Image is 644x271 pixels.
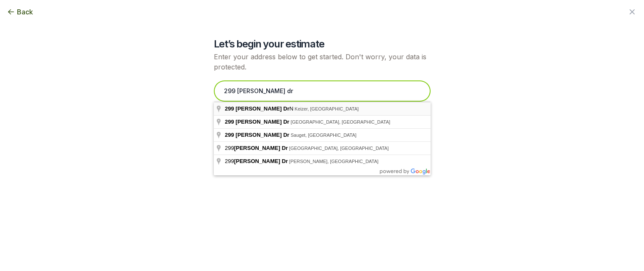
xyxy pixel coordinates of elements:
[234,145,288,151] span: [PERSON_NAME] Dr
[225,105,295,112] span: N
[289,146,389,151] span: [GEOGRAPHIC_DATA], [GEOGRAPHIC_DATA]
[290,119,390,124] span: [GEOGRAPHIC_DATA], [GEOGRAPHIC_DATA]
[225,132,289,138] span: 299 [PERSON_NAME] Dr
[225,158,289,164] span: 299
[7,7,33,17] button: Back
[295,106,359,111] span: Keizer, [GEOGRAPHIC_DATA]
[214,37,431,51] h2: Let’s begin your estimate
[225,105,234,112] span: 299
[235,105,289,112] span: [PERSON_NAME] Dr
[17,7,33,17] span: Back
[290,133,356,138] span: Sauget, [GEOGRAPHIC_DATA]
[214,80,431,102] input: Enter your address
[214,52,431,72] p: Enter your address below to get started. Don't worry, your data is protected.
[289,159,379,164] span: [PERSON_NAME], [GEOGRAPHIC_DATA]
[234,158,288,164] span: [PERSON_NAME] Dr
[225,145,289,151] span: 299
[225,119,289,125] span: 299 [PERSON_NAME] Dr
